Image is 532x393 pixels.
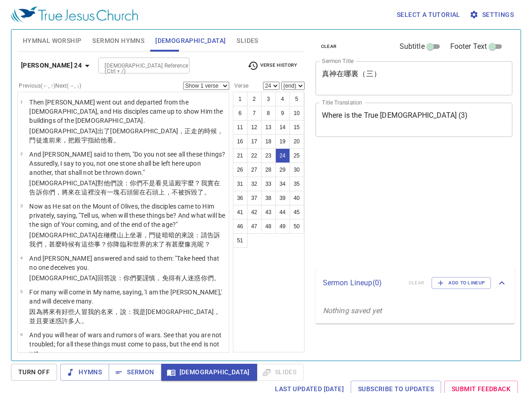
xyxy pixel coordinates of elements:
[316,268,515,298] div: Sermon Lineup(0)clearAdd to Lineup
[261,177,276,191] button: 33
[290,106,304,121] button: 10
[242,59,302,73] button: Verse History
[275,205,290,220] button: 44
[42,317,88,325] wg2532: 要迷惑
[133,189,211,196] wg3037: 留
[175,274,220,282] wg3361: 有人
[21,60,82,71] b: [PERSON_NAME] 24
[290,219,304,234] button: 50
[188,274,220,282] wg5100: 迷惑
[100,241,211,248] wg5023: ？你
[197,241,210,248] wg4592: 呢？
[233,191,248,205] button: 36
[107,136,120,144] wg846: 看
[116,367,154,378] span: Sermon
[113,136,120,144] wg1925: 。
[165,241,211,248] wg4930: 有甚麼
[201,274,220,282] wg4105: 你們
[204,189,211,196] wg2647: 。
[275,106,290,121] button: 9
[233,83,248,89] label: Verse
[94,189,211,196] wg5602: 沒有
[20,151,22,156] span: 2
[247,162,262,177] button: 27
[261,205,276,220] button: 43
[321,42,337,51] span: clear
[233,233,248,248] button: 51
[101,60,172,71] input: Type Bible Reference
[450,41,487,52] span: Footer Text
[29,189,210,196] wg281: 告訴
[165,189,211,196] wg1909: ，不
[261,219,276,234] button: 48
[322,69,506,87] textarea: 真神在哪裏（三）
[468,6,517,23] button: Settings
[107,189,210,196] wg3364: 一塊石頭
[62,136,120,144] wg4334: ，把殿
[432,277,491,289] button: Add to Lineup
[247,148,262,163] button: 22
[233,134,248,149] button: 16
[29,308,220,325] wg4183: 冒
[248,60,297,71] span: Verse History
[290,134,304,149] button: 20
[29,308,220,325] wg3686: 來
[55,189,211,196] wg5213: ，將來在這裡
[42,241,211,248] wg2254: ，甚麼時候
[60,364,109,381] button: Hymns
[42,136,120,144] wg3101: 進前來
[117,274,220,282] wg2036: ：你們要謹慎
[290,120,304,135] button: 15
[275,219,290,234] button: 49
[74,241,210,248] wg4219: 有
[275,148,290,163] button: 24
[233,106,248,121] button: 6
[247,177,262,191] button: 32
[88,136,120,144] wg3619: 指給他
[261,92,276,106] button: 3
[29,178,226,197] p: [DEMOGRAPHIC_DATA]
[275,191,290,205] button: 39
[139,189,211,196] wg863: 在石頭
[20,289,22,294] span: 5
[275,162,290,177] button: 29
[261,120,276,135] button: 13
[233,120,248,135] button: 11
[29,307,226,325] p: 因為
[290,177,304,191] button: 35
[29,231,220,248] wg1636: 山
[261,191,276,205] button: 38
[275,134,290,149] button: 19
[29,273,226,283] p: [DEMOGRAPHIC_DATA]
[20,203,22,208] span: 3
[247,219,262,234] button: 47
[322,111,506,128] textarea: Where is the True [DEMOGRAPHIC_DATA] (3)
[247,106,262,121] button: 7
[290,92,304,106] button: 5
[169,367,250,378] span: [DEMOGRAPHIC_DATA]
[81,317,88,325] wg4183: 。
[233,219,248,234] button: 46
[155,35,226,47] span: [DEMOGRAPHIC_DATA]
[393,6,464,23] button: Select a tutorial
[233,148,248,163] button: 21
[29,179,220,196] wg846: 說
[161,364,257,381] button: [DEMOGRAPHIC_DATA]
[29,231,220,248] wg3735: 上
[68,367,102,378] span: Hymns
[29,150,226,177] p: And [PERSON_NAME] said to them, "Do you not see all these things? Assuredly, I say to you, not on...
[275,92,290,106] button: 4
[290,148,304,163] button: 25
[471,9,514,21] span: Settings
[20,255,22,260] span: 4
[397,9,460,21] span: Select a tutorial
[233,177,248,191] button: 31
[237,35,258,47] span: Slides
[110,274,220,282] wg611: 說
[29,179,220,196] wg2036: ：你們不是
[247,205,262,220] button: 42
[316,41,342,52] button: clear
[29,330,226,358] p: And you will hear of wars and rumors of wars. See that you are not troubled; for all these things...
[214,274,220,282] wg5209: 。
[400,41,425,52] span: Subtitle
